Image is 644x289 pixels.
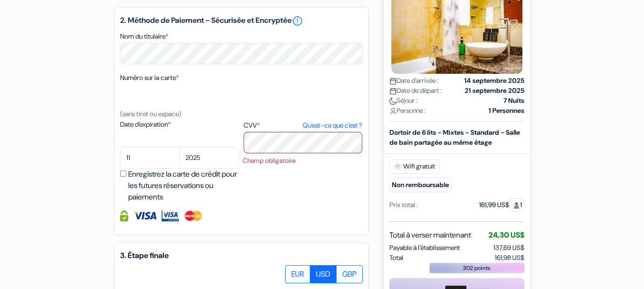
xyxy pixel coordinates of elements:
[513,202,520,209] img: guest.svg
[389,229,471,241] span: Total à verser maintenant
[495,253,524,263] span: 161,98 US$
[389,178,451,192] small: Non remboursable
[310,265,337,283] label: USD
[120,15,363,27] h5: 2. Méthode de Paiement - Sécurisée et Encryptée
[389,86,442,96] span: Date de départ :
[389,108,397,115] img: user_icon.svg
[303,120,362,130] a: Qu'est-ce que c'est ?
[503,96,524,106] strong: 7 Nuits
[128,169,242,203] label: Enregistrez la carte de crédit pour les futures réservations ou paiements
[389,78,397,85] img: calendar.svg
[489,230,524,240] span: 24,30 US$
[389,88,397,95] img: calendar.svg
[489,106,524,116] strong: 1 Personnes
[464,76,524,86] strong: 14 septembre 2025
[465,86,524,96] strong: 21 septembre 2025
[120,251,363,260] h5: 3. Étape finale
[389,128,520,147] b: Dortoir de 6 lits - Mixtes - Standard - Salle de bain partagée au même étage
[336,265,363,283] label: GBP
[389,96,418,106] span: Séjour :
[133,210,157,221] img: Visa
[389,243,460,253] span: Payable à l’établissement
[120,210,128,221] img: Information de carte de crédit entièrement encryptée et sécurisée
[509,198,524,211] span: 1
[292,15,303,27] a: error_outline
[120,120,239,130] label: Date d'expiration
[389,159,440,174] span: Wifi gratuit
[389,253,403,263] span: Total
[285,265,310,283] label: EUR
[120,73,179,83] label: Numéro sur la carte
[389,76,439,86] span: Date d'arrivée :
[389,200,418,210] div: Prix total :
[120,31,168,41] label: Nom du titulaire
[286,265,363,283] div: Basic radio toggle button group
[120,110,181,118] small: (sans tiret ou espace)
[162,210,179,221] img: Visa Electron
[463,264,491,272] span: 302 points
[389,98,397,105] img: moon.svg
[244,120,362,130] label: CVV
[243,156,362,166] li: Champ obligatoire
[394,163,401,170] img: free_wifi.svg
[184,210,203,221] img: Master Card
[479,200,524,210] div: 161,99 US$
[493,243,524,252] span: 137,69 US$
[389,106,426,116] span: Personne :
